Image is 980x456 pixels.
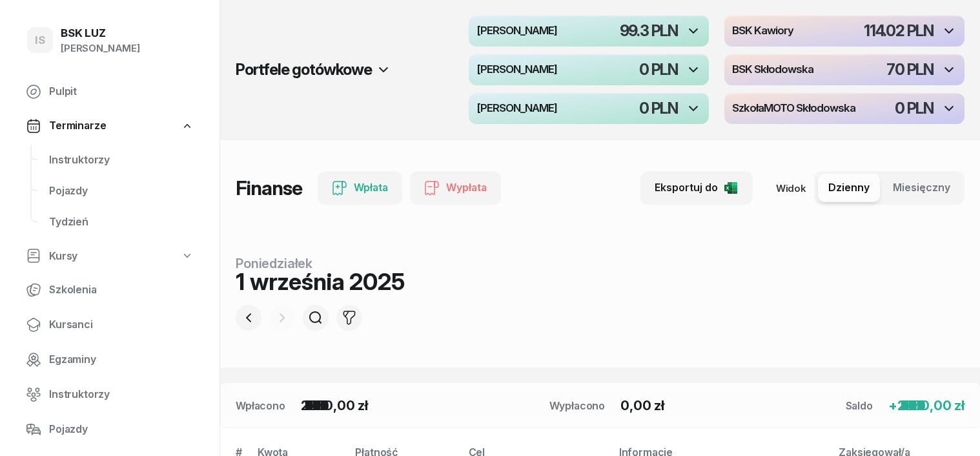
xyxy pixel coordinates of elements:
button: SzkołaMOTO Skłodowska0 PLN [724,93,965,124]
div: 114.02 PLN [864,23,934,39]
div: [PERSON_NAME] [61,40,140,57]
a: Kursy [15,242,204,271]
a: Szkolenia [15,275,204,306]
div: 0 PLN [639,62,678,78]
h4: BSK Kawiory [732,25,793,37]
span: Pulpit [49,83,194,100]
a: Pojazdy [15,414,204,445]
button: BSK Skłodowska70 PLN [724,54,965,85]
button: Eksportuj do [640,171,753,205]
h4: [PERSON_NAME] [476,103,557,114]
button: Wypłata [410,171,501,205]
span: Szkolenia [49,282,194,298]
h4: [PERSON_NAME] [476,64,557,76]
h4: [PERSON_NAME] [476,25,557,37]
button: [PERSON_NAME]99.3 PLN [469,16,709,47]
h4: BSK Skłodowska [732,64,813,76]
div: 0 PLN [639,101,678,116]
span: Miesięczny [893,180,950,196]
span: Terminarze [49,118,106,134]
button: Wpłata [318,171,402,205]
div: Wypłata [424,180,487,196]
span: Egzaminy [49,351,194,368]
a: Pojazdy [39,176,204,207]
button: Miesięczny [883,174,961,202]
span: Kursy [49,248,77,265]
button: [PERSON_NAME]0 PLN [469,93,709,124]
div: BSK LUZ [61,28,140,39]
div: Wpłata [332,180,388,196]
h4: SzkołaMOTO Skłodowska [732,103,855,114]
a: Tydzień [39,207,204,238]
div: Eksportuj do [655,180,739,196]
span: Pojazdy [49,421,194,438]
div: poniedziałek [236,257,405,270]
a: Instruktorzy [15,379,204,410]
button: [PERSON_NAME]0 PLN [469,54,709,85]
a: Instruktorzy [39,145,204,176]
div: Wypłacono [549,398,606,413]
span: Instruktorzy [49,152,194,169]
div: 99.3 PLN [620,23,678,39]
span: Pojazdy [49,183,194,200]
a: Egzaminy [15,344,204,375]
span: Instruktorzy [49,386,194,403]
span: Kursanci [49,316,194,333]
div: Wpłacono [236,398,285,413]
span: IS [35,35,45,46]
button: BSK Kawiory114.02 PLN [724,16,965,47]
button: Dzienny [818,174,880,202]
a: Pulpit [15,76,204,107]
span: Dzienny [828,180,870,196]
a: Terminarze [15,111,204,141]
div: 0 PLN [895,101,934,116]
h2: Portfele gotówkowe [236,59,372,80]
div: 70 PLN [886,62,934,78]
div: 1 września 2025 [236,270,405,293]
span: + [888,398,897,413]
span: Tydzień [49,214,194,231]
div: Saldo [846,398,873,413]
h1: Finanse [236,176,302,200]
a: Kursanci [15,309,204,340]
